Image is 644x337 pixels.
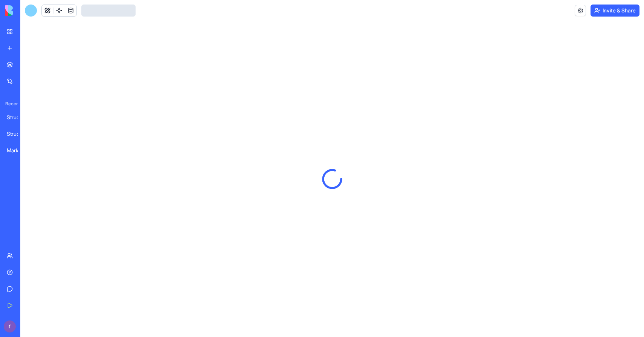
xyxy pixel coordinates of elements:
[591,5,639,17] button: Invite & Share
[5,5,52,16] img: logo
[7,147,28,154] div: Marketplace
[7,130,28,138] div: Structure product creation and optimization platform
[2,110,32,125] a: Structured Product Builder
[2,101,18,107] span: Recent
[7,114,28,121] div: Structured Product Builder
[4,320,16,332] img: ACg8ocK9p4COroYERF96wq_Nqbucimpd5rvzMLLyBNHYTn_bI3RzLw=s96-c
[2,143,32,158] a: Marketplace
[2,126,32,141] a: Structure product creation and optimization platform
